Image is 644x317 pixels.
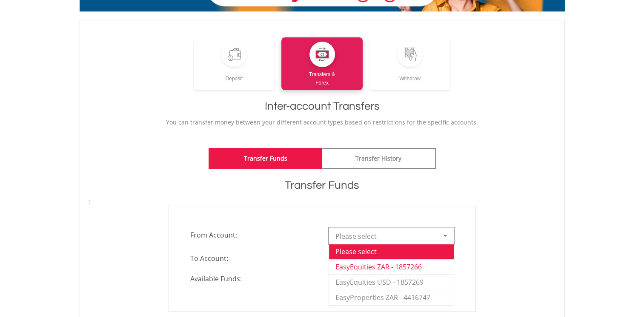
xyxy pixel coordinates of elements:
div: Transfers & Forex [281,67,363,87]
div: Withdraw [369,67,451,83]
li: EasyProperties ZAR - 4416747 [329,290,454,305]
li: Please select [329,244,454,259]
a: Transfer Funds [209,148,322,169]
h1: Transfer Funds [89,178,556,193]
span: Please select [335,228,435,245]
a: Withdraw [369,37,451,90]
p: You can transfer money between your different account types based on restrictions for the specifi... [89,118,556,127]
span: Available Funds: [184,274,322,284]
li: EasyEquities ZAR - 1857266 [329,259,454,275]
a: Transfers &Forex [281,37,363,90]
span: From Account: [184,227,322,243]
li: EasyEquities USD - 1857269 [329,275,454,290]
h1: Inter-account Transfers [89,99,556,114]
a: Deposit [194,37,275,90]
div: Deposit [194,67,275,83]
a: Transfer History [322,148,436,169]
span: To Account: [184,251,322,266]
